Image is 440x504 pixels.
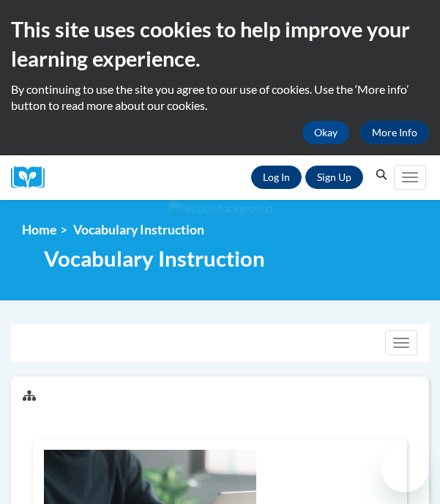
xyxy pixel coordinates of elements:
a: More Info [360,121,429,144]
p: By continuing to use the site you agree to our use of cookies. Use the ‘More info’ button to read... [11,81,429,114]
div: Main menu [392,155,429,200]
a: Register [305,166,363,189]
iframe: Button to launch messaging window [381,445,428,492]
h2: This site uses cookies to help improve your learning experience. [11,15,429,74]
span: Vocabulary Instruction [73,222,204,237]
button: Search [370,166,392,184]
span: Vocabulary Instruction [44,245,265,271]
button: Okay [302,121,349,144]
a: Log In [251,166,302,189]
a: Home [22,222,56,237]
a: Cox Campus [11,166,55,189]
img: Section background [168,201,272,217]
img: Logo brand [11,166,55,189]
